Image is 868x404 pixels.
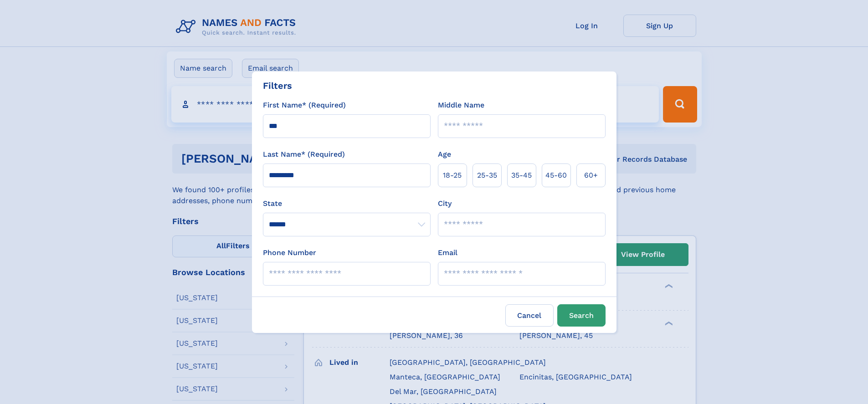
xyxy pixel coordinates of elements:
button: Search [557,304,606,327]
label: Last Name* (Required) [263,149,345,160]
label: Email [438,247,457,258]
label: Age [438,149,451,160]
span: 60+ [584,170,598,181]
span: 25‑35 [477,170,497,181]
span: 35‑45 [511,170,532,181]
span: 18‑25 [443,170,462,181]
label: First Name* (Required) [263,100,346,111]
label: Middle Name [438,100,484,111]
label: Phone Number [263,247,316,258]
label: Cancel [505,304,554,327]
label: City [438,198,452,209]
label: State [263,198,431,209]
span: 45‑60 [545,170,567,181]
div: Filters [263,79,292,92]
